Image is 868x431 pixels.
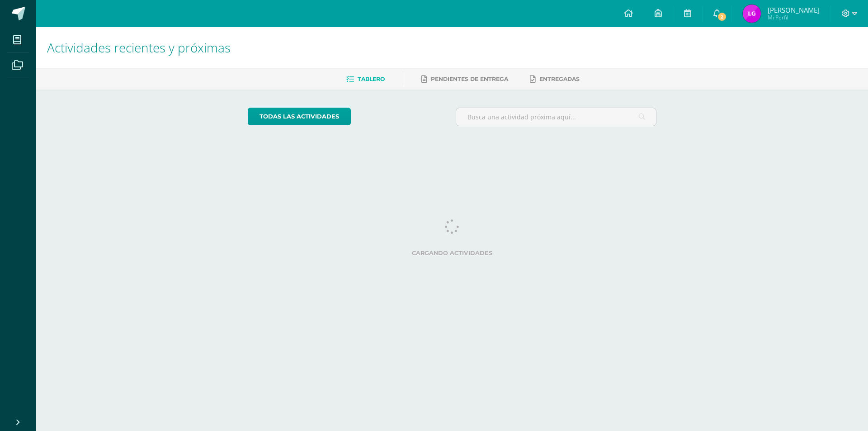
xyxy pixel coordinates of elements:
[539,76,580,82] span: Entregadas
[530,72,580,86] a: Entregadas
[717,12,727,22] span: 2
[358,76,385,82] span: Tablero
[248,250,657,256] label: Cargando actividades
[743,5,761,23] img: f245ed04e958f0dcca688246084fbfe6.png
[456,108,656,126] input: Busca una actividad próxima aquí...
[47,39,231,56] span: Actividades recientes y próximas
[346,72,385,86] a: Tablero
[431,76,508,82] span: Pendientes de entrega
[421,72,508,86] a: Pendientes de entrega
[248,108,351,125] a: todas las Actividades
[768,5,820,14] span: [PERSON_NAME]
[768,14,820,21] span: Mi Perfil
